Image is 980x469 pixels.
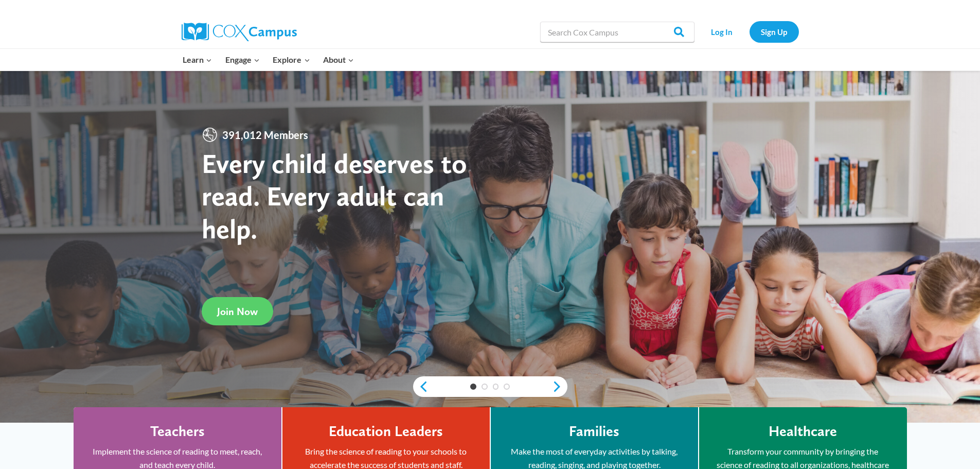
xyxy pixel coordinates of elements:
[202,147,467,245] strong: Every child deserves to read. Every adult can help.
[176,49,361,71] nav: Primary Navigation
[504,384,510,390] a: 4
[569,423,619,440] h4: Families
[182,23,297,41] img: Cox Campus
[329,423,443,440] h4: Education Leaders
[540,22,694,42] input: Search Cox Campus
[225,53,260,66] span: Engage
[217,305,258,318] span: Join Now
[493,384,499,390] a: 3
[769,423,837,440] h4: Healthcare
[700,21,744,42] a: Log In
[323,53,354,66] span: About
[413,380,429,393] a: previous
[482,384,488,390] a: 2
[273,53,310,66] span: Explore
[183,53,212,66] span: Learn
[218,127,312,143] span: 391,012 Members
[202,297,273,325] a: Join Now
[700,21,799,42] nav: Secondary Navigation
[470,384,476,390] a: 1
[750,21,799,42] a: Sign Up
[552,380,567,393] a: next
[413,376,567,397] div: content slider buttons
[150,423,205,440] h4: Teachers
